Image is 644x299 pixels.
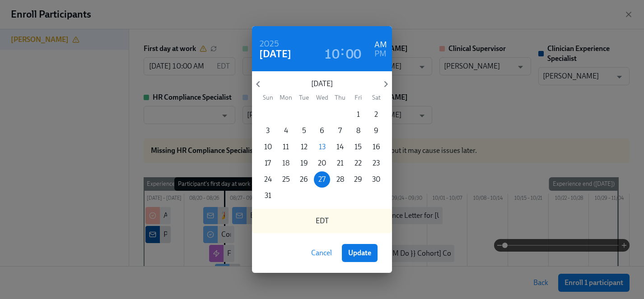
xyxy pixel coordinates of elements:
button: 29 [350,171,366,188]
p: 13 [319,142,326,152]
h6: PM [374,47,387,61]
p: 9 [374,126,378,136]
button: 24 [260,171,276,188]
h6: AM [374,38,387,52]
p: 23 [373,158,380,168]
button: 25 [278,171,294,188]
p: 26 [300,175,308,184]
span: Mon [278,93,294,102]
p: 21 [337,158,344,168]
p: [DATE] [264,79,379,89]
button: 19 [296,155,312,171]
button: 9 [368,123,384,139]
button: [DATE] [259,50,291,59]
button: 27 [314,171,330,188]
button: 15 [350,139,366,155]
p: 16 [373,142,380,152]
span: Fri [350,93,366,102]
button: 20 [314,155,330,171]
button: 30 [368,171,384,188]
button: 2 [368,106,384,123]
p: 24 [264,175,272,184]
span: Tue [296,93,312,102]
button: 13 [314,139,330,155]
p: 2 [374,110,378,120]
h6: 2025 [259,37,279,51]
button: 21 [332,155,348,171]
button: Cancel [305,244,338,262]
button: 16 [368,139,384,155]
button: 26 [296,171,312,188]
button: 1 [350,106,366,123]
button: 8 [350,123,366,139]
button: Update [342,244,378,262]
p: 6 [320,126,324,136]
h3: : [341,42,344,59]
span: Cancel [311,248,332,258]
p: 4 [284,126,288,136]
p: 15 [355,142,362,152]
button: 5 [296,123,312,139]
button: 12 [296,139,312,155]
p: 28 [336,175,344,184]
p: 29 [354,175,362,184]
p: 11 [283,142,289,152]
p: 8 [356,126,360,136]
h4: [DATE] [259,47,291,61]
p: 20 [318,158,326,168]
div: EDT [252,209,392,233]
button: 2025 [259,40,279,49]
button: 28 [332,171,348,188]
button: 22 [350,155,366,171]
p: 10 [264,142,272,152]
span: Sun [260,93,276,102]
p: 14 [336,142,344,152]
p: 31 [265,191,271,201]
p: 5 [302,126,306,136]
h3: 00 [346,46,361,62]
button: 4 [278,123,294,139]
span: Thu [332,93,348,102]
button: 6 [314,123,330,139]
p: 19 [300,158,308,168]
p: 30 [372,175,380,184]
button: 31 [260,188,276,204]
button: PM [374,50,387,59]
button: 11 [278,139,294,155]
button: 18 [278,155,294,171]
p: 22 [355,158,362,168]
p: 25 [282,175,290,184]
button: 23 [368,155,384,171]
button: 10 [324,50,340,59]
span: Wed [314,93,330,102]
button: AM [374,41,387,50]
p: 3 [266,126,270,136]
button: 00 [346,50,361,59]
button: 17 [260,155,276,171]
p: 1 [357,110,360,120]
p: 18 [282,158,289,168]
p: 7 [338,126,342,136]
button: 14 [332,139,348,155]
button: 7 [332,123,348,139]
button: 3 [260,123,276,139]
p: 12 [301,142,308,152]
p: 27 [318,175,326,184]
button: 10 [260,139,276,155]
span: Sat [368,93,384,102]
span: Update [348,248,371,258]
h3: 10 [324,46,340,62]
p: 17 [265,158,271,168]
